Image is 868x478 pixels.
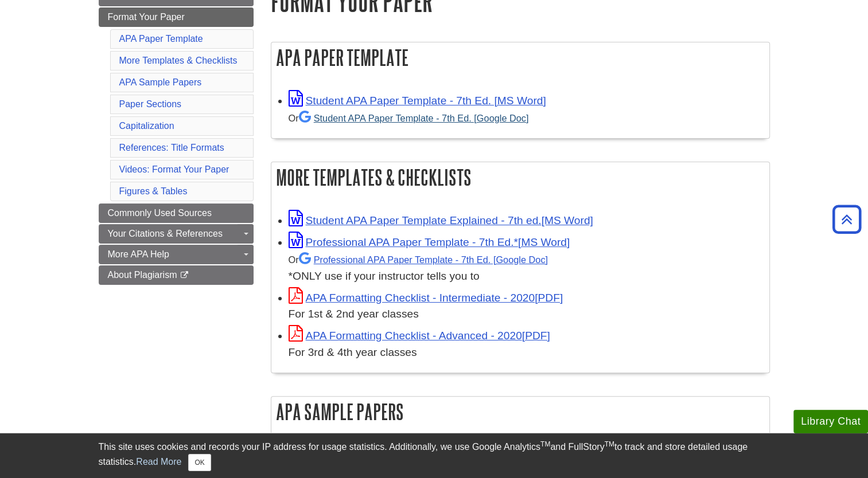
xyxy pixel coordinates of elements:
h2: APA Paper Template [271,42,769,73]
a: Videos: Format Your Paper [119,164,229,174]
button: Library Chat [793,410,868,433]
a: Commonly Used Sources [99,203,254,223]
a: Capitalization [119,121,174,131]
div: *ONLY use if your instructor tells you to [289,251,764,285]
sup: TM [605,440,614,448]
div: For 3rd & 4th year classes [289,344,764,361]
a: Read More [136,457,181,467]
a: Student APA Paper Template - 7th Ed. [Google Doc] [299,113,529,123]
a: APA Paper Template [119,34,203,44]
a: Link opens in new window [289,95,546,107]
a: Format Your Paper [99,7,254,27]
span: Commonly Used Sources [108,208,212,218]
a: Link opens in new window [289,236,570,248]
small: Or [289,113,529,123]
div: For 1st & 2nd year classes [289,306,764,323]
a: Link opens in new window [289,292,563,304]
h2: More Templates & Checklists [271,162,769,193]
a: Figures & Tables [119,186,188,196]
a: About Plagiarism [99,265,254,285]
a: APA Sample Papers [119,77,202,87]
h2: APA Sample Papers [271,397,769,427]
a: More APA Help [99,245,254,264]
a: More Templates & Checklists [119,56,238,65]
i: This link opens in a new window [180,272,189,279]
a: References: Title Formats [119,143,224,152]
a: Paper Sections [119,99,182,109]
span: Your Citations & References [108,229,223,238]
a: Your Citations & References [99,224,254,244]
a: Professional APA Paper Template - 7th Ed. [299,254,548,265]
sup: TM [540,440,550,448]
button: Close [188,454,211,471]
span: Format Your Paper [108,12,185,22]
span: About Plagiarism [108,270,177,280]
span: More APA Help [108,249,169,259]
a: Link opens in new window [289,214,593,226]
a: Link opens in new window [289,330,550,342]
a: Back to Top [828,211,865,227]
div: This site uses cookies and records your IP address for usage statistics. Additionally, we use Goo... [99,440,770,471]
small: Or [289,254,548,265]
